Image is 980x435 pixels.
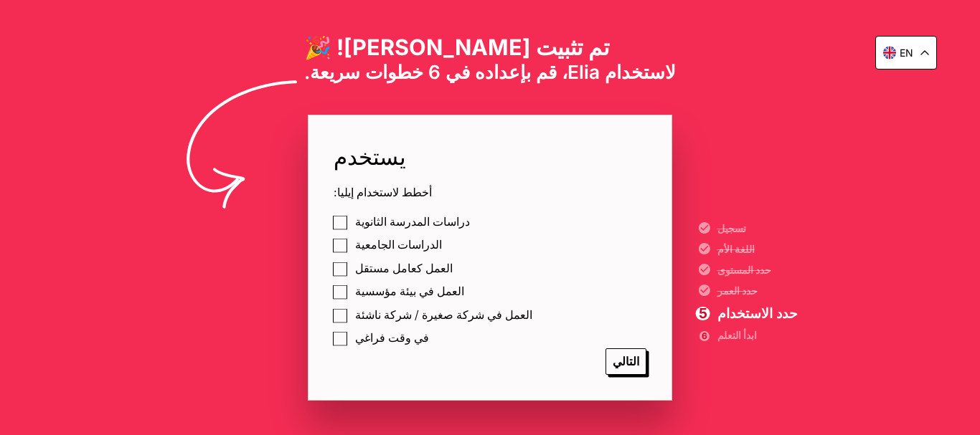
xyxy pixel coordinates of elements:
[717,329,757,341] font: ابدأ التعلم
[355,284,464,298] font: العمل في بيئة مؤسسية
[355,307,532,322] font: العمل في شركة صغيرة / شركة ناشئة
[304,34,610,60] font: تم تثبيت [PERSON_NAME]! 🎉
[355,330,429,345] font: في وقت فراغي
[717,305,798,322] font: حدد الاستخدام
[717,243,755,255] font: اللغة الأم
[334,185,432,199] font: أخطط لاستخدام إيليا:
[334,141,406,171] font: يستخدم
[900,47,913,59] font: en
[717,264,771,276] font: حدد المستوى
[717,285,758,297] font: حدد العمر
[613,354,639,368] font: التالي
[304,61,676,83] font: لاستخدام Elia، قم بإعداده في 6 خطوات سريعة.
[717,222,746,234] font: تسجيل
[355,237,442,252] font: الدراسات الجامعية
[355,214,470,229] font: دراسات المدرسة الثانوية
[355,261,453,275] font: العمل كعامل مستقل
